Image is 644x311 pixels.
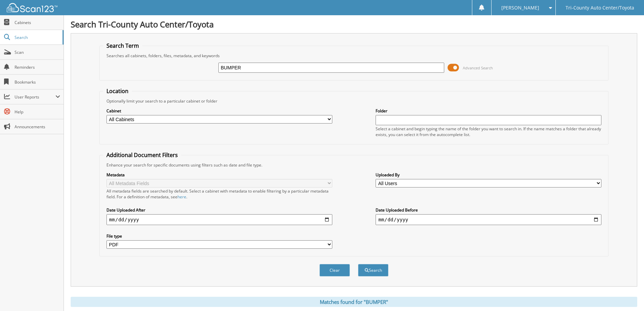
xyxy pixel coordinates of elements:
[376,207,601,213] label: Date Uploaded Before
[15,20,60,25] span: Cabinets
[376,214,601,225] input: end
[15,35,59,40] span: Search
[177,194,186,200] a: here
[106,108,332,114] label: Cabinet
[376,172,601,178] label: Uploaded By
[71,297,637,307] div: Matches found for "BUMPER"
[106,207,332,213] label: Date Uploaded After
[15,124,60,130] span: Announcements
[319,264,350,276] button: Clear
[103,87,132,95] legend: Location
[103,42,142,49] legend: Search Term
[15,79,60,85] span: Bookmarks
[566,6,634,10] span: Tri-County Auto Center/Toyota
[501,6,539,10] span: [PERSON_NAME]
[71,19,637,30] h1: Search Tri-County Auto Center/Toyota
[358,264,388,276] button: Search
[376,108,601,114] label: Folder
[106,188,332,200] div: All metadata fields are searched by default. Select a cabinet with metadata to enable filtering b...
[15,49,60,55] span: Scan
[106,214,332,225] input: start
[103,151,181,159] legend: Additional Document Filters
[106,172,332,178] label: Metadata
[103,162,605,168] div: Enhance your search for specific documents using filters such as date and file type.
[463,65,493,70] span: Advanced Search
[106,233,332,239] label: File type
[103,98,605,104] div: Optionally limit your search to a particular cabinet or folder
[15,109,60,115] span: Help
[15,64,60,70] span: Reminders
[103,53,605,59] div: Searches all cabinets, folders, files, metadata, and keywords
[15,94,55,100] span: User Reports
[7,3,57,12] img: scan123-logo-white.svg
[376,126,601,137] div: Select a cabinet and begin typing the name of the folder you want to search in. If the name match...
